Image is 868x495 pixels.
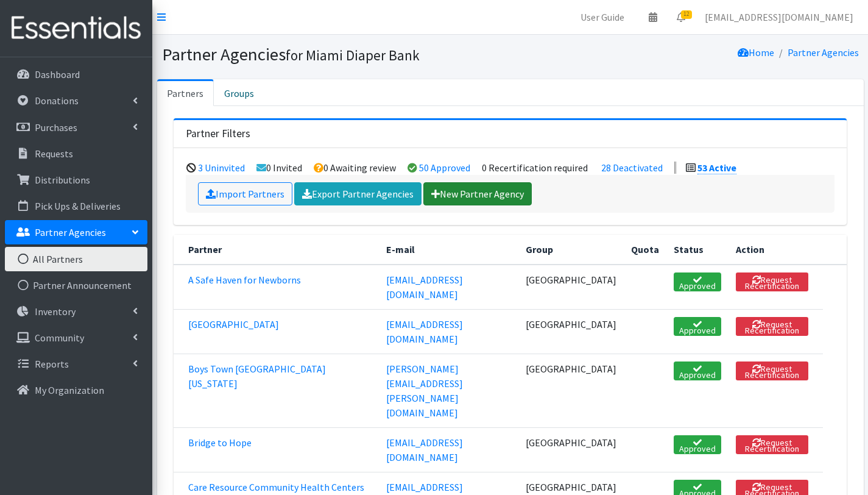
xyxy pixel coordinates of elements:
[198,182,292,205] a: Import Partners
[5,141,147,166] a: Requests
[788,46,859,59] a: Partner Agencies
[681,10,692,19] span: 12
[518,265,624,310] td: [GEOGRAPHIC_DATA]
[518,354,624,427] td: [GEOGRAPHIC_DATA]
[518,427,624,472] td: [GEOGRAPHIC_DATA]
[738,46,774,59] a: Home
[35,332,84,344] p: Community
[5,194,147,218] a: Pick Ups & Deliveries
[35,200,121,212] p: Pick Ups & Deliveries
[736,317,808,336] button: Request Recertification
[188,363,326,390] a: Boys Town [GEOGRAPHIC_DATA][US_STATE]
[518,309,624,354] td: [GEOGRAPHIC_DATA]
[736,435,808,454] button: Request Recertification
[188,436,252,449] a: Bridge to Hope
[162,44,506,65] h1: Partner Agencies
[666,235,729,265] th: Status
[729,235,823,265] th: Action
[674,435,721,454] a: Approved
[186,127,250,140] h3: Partner Filters
[571,5,634,29] a: User Guide
[286,46,420,64] small: for Miami Diaper Bank
[5,8,147,49] img: HumanEssentials
[157,79,214,106] a: Partners
[35,226,106,238] p: Partner Agencies
[695,5,863,29] a: [EMAIL_ADDRESS][DOMAIN_NAME]
[667,5,695,29] a: 12
[5,220,147,244] a: Partner Agencies
[35,358,69,370] p: Reports
[386,363,463,419] a: [PERSON_NAME][EMAIL_ADDRESS][PERSON_NAME][DOMAIN_NAME]
[5,273,147,297] a: Partner Announcement
[35,384,104,396] p: My Organization
[518,235,624,265] th: Group
[256,162,302,174] li: 0 Invited
[697,162,736,174] a: 53 Active
[386,318,463,345] a: [EMAIL_ADDRESS][DOMAIN_NAME]
[5,247,147,271] a: All Partners
[35,68,80,80] p: Dashboard
[188,274,301,286] a: A Safe Haven for Newborns
[736,272,808,291] button: Request Recertification
[736,361,808,380] button: Request Recertification
[5,378,147,402] a: My Organization
[314,162,396,174] li: 0 Awaiting review
[188,318,279,330] a: [GEOGRAPHIC_DATA]
[35,305,76,318] p: Inventory
[5,88,147,113] a: Donations
[5,299,147,324] a: Inventory
[419,162,470,174] a: 50 Approved
[214,79,264,106] a: Groups
[5,352,147,376] a: Reports
[601,162,663,174] a: 28 Deactivated
[423,182,532,205] a: New Partner Agency
[674,361,721,380] a: Approved
[624,235,666,265] th: Quota
[35,148,73,160] p: Requests
[35,121,77,134] p: Purchases
[35,174,90,186] p: Distributions
[5,168,147,192] a: Distributions
[198,162,245,174] a: 3 Uninvited
[5,115,147,140] a: Purchases
[35,94,79,107] p: Donations
[174,235,379,265] th: Partner
[386,436,463,463] a: [EMAIL_ADDRESS][DOMAIN_NAME]
[5,62,147,87] a: Dashboard
[379,235,519,265] th: E-mail
[294,182,422,205] a: Export Partner Agencies
[674,317,721,336] a: Approved
[5,326,147,350] a: Community
[482,162,588,174] li: 0 Recertification required
[386,274,463,301] a: [EMAIL_ADDRESS][DOMAIN_NAME]
[674,272,721,291] a: Approved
